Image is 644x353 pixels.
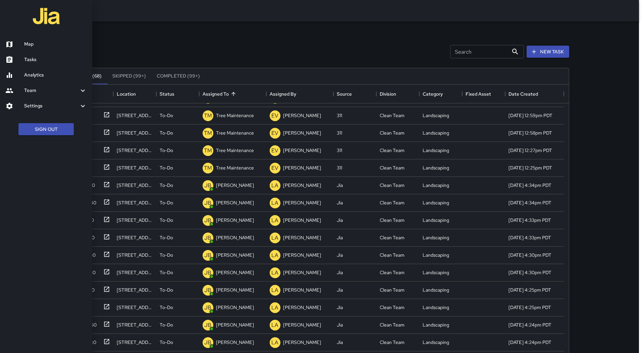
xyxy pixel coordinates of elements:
h6: Map [24,41,87,48]
h6: Team [24,87,79,94]
button: Sign Out [18,123,74,136]
h6: Analytics [24,71,87,79]
img: jia-logo [33,3,60,30]
h6: Tasks [24,56,87,63]
h6: Settings [24,102,79,110]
